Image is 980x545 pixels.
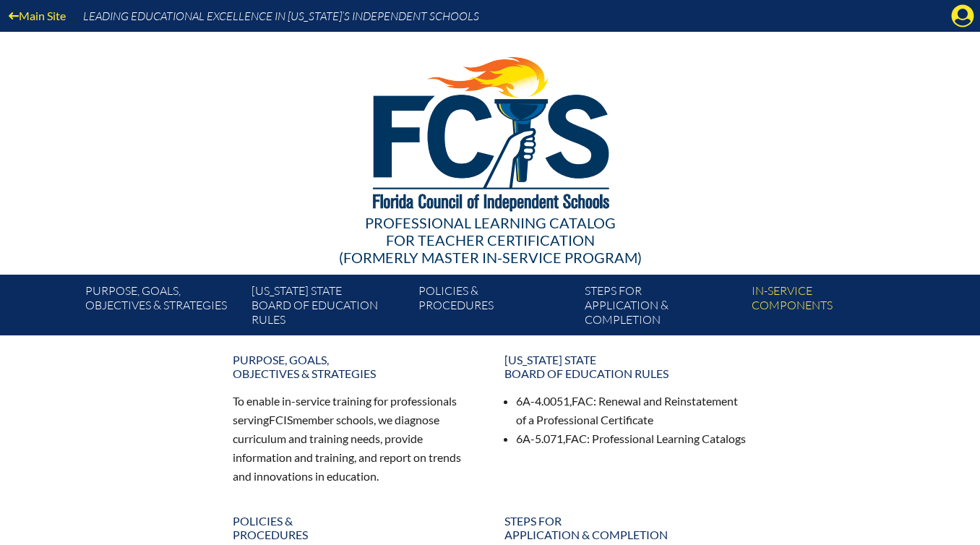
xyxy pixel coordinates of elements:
a: Purpose, goals,objectives & strategies [79,280,246,335]
svg: Manage account [951,4,974,27]
span: for Teacher Certification [386,231,595,249]
div: Professional Learning Catalog (formerly Master In-service Program) [74,214,906,266]
a: In-servicecomponents [746,280,912,335]
a: Main Site [3,6,72,25]
a: [US_STATE] StateBoard of Education rules [496,347,756,386]
li: 6A-5.071, : Professional Learning Catalogs [516,429,747,448]
a: Policies &Procedures [413,280,579,335]
span: FAC [572,394,593,408]
span: FCIS [269,413,293,426]
span: FAC [565,432,587,445]
li: 6A-4.0051, : Renewal and Reinstatement of a Professional Certificate [516,392,747,429]
img: FCISlogo221.eps [341,32,640,229]
a: Purpose, goals,objectives & strategies [224,347,484,386]
a: Steps forapplication & completion [579,280,745,335]
p: To enable in-service training for professionals serving member schools, we diagnose curriculum an... [233,392,476,485]
a: [US_STATE] StateBoard of Education rules [246,280,412,335]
